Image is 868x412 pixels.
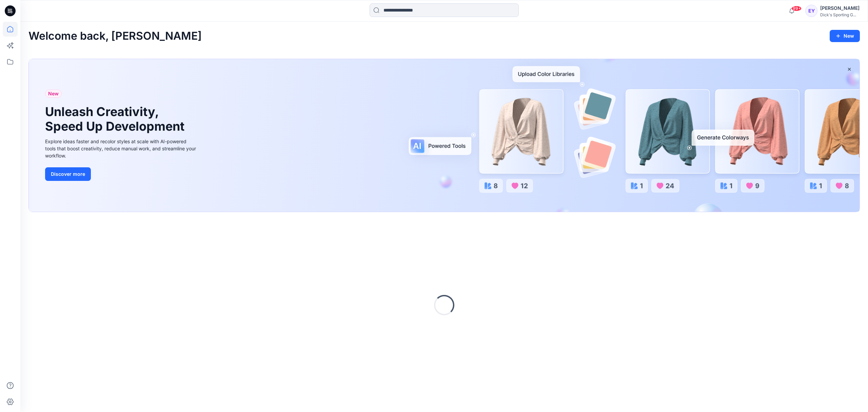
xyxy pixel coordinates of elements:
div: Dick's Sporting G... [820,12,860,17]
button: New [830,30,860,42]
button: Discover more [45,167,91,181]
h2: Welcome back, [PERSON_NAME] [28,30,202,42]
h1: Unleash Creativity, Speed Up Development [45,105,188,134]
div: [PERSON_NAME] [820,4,860,12]
div: Explore ideas faster and recolor styles at scale with AI-powered tools that boost creativity, red... [45,138,198,159]
span: New [48,90,59,98]
a: Discover more [45,167,198,181]
span: 99+ [791,6,802,11]
div: EY [805,5,817,17]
